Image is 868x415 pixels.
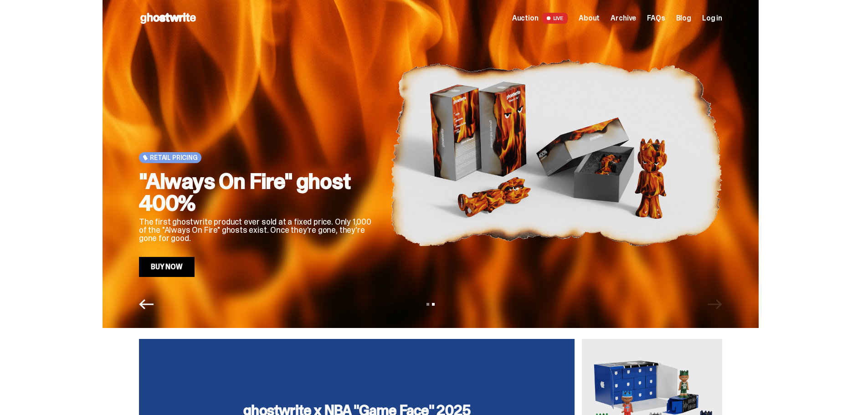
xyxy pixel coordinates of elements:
[432,303,435,306] button: View slide 2
[512,15,539,22] span: Auction
[139,218,376,242] p: The first ghostwrite product ever sold at a fixed price. Only 1,000 of the "Always On Fire" ghost...
[139,257,195,277] a: Buy Now
[150,154,198,161] span: Retail Pricing
[542,13,568,24] span: LIVE
[676,15,691,22] a: Blog
[426,303,429,306] button: View slide 1
[390,28,722,277] img: "Always On Fire" ghost 400%
[611,15,636,22] a: Archive
[702,15,722,22] a: Log in
[647,15,665,22] a: FAQs
[139,170,376,214] h2: "Always On Fire" ghost 400%
[139,297,154,312] button: Previous
[512,13,568,24] a: Auction LIVE
[579,15,600,22] a: About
